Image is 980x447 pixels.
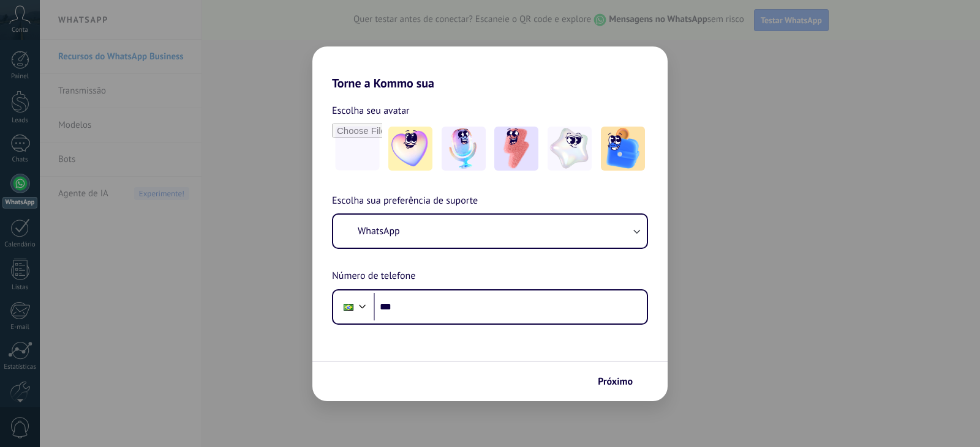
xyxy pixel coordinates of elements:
button: WhatsApp [333,215,647,248]
span: Próximo [598,377,633,386]
div: Brazil: + 55 [337,294,360,320]
h2: Torne a Kommo sua [312,46,668,91]
img: -3.jpeg [494,127,538,171]
button: Próximo [592,371,649,392]
span: Escolha seu avatar [332,103,410,119]
img: -5.jpeg [601,127,645,171]
span: WhatsApp [358,225,400,237]
img: -4.jpeg [548,127,592,171]
span: Escolha sua preferência de suporte [332,193,478,209]
span: Número de telefone [332,268,415,284]
img: -1.jpeg [388,127,432,171]
img: -2.jpeg [442,127,486,171]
